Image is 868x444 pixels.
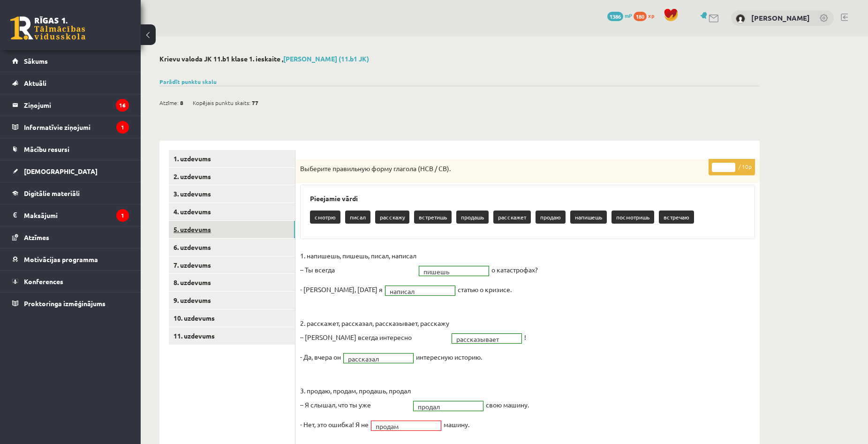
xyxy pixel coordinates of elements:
a: 11. uzdevums [169,327,295,345]
a: 5. uzdevums [169,221,295,238]
p: встретишь [414,211,452,224]
a: Informatīvie ziņojumi1 [12,116,129,138]
span: 77 [252,96,258,110]
p: 3. продаю, продам, продашь, продал – Я слышал, что ты уже [300,369,411,412]
a: Maksājumi1 [12,204,129,226]
a: Atzīmes [12,226,129,248]
a: написал [385,286,455,295]
legend: Maksājumi [24,204,129,226]
span: Digitālie materiāli [24,189,80,197]
a: 2. uzdevums [169,168,295,185]
p: посмотришь [611,211,654,224]
a: 7. uzdevums [169,256,295,274]
p: - Да, вчера он [300,350,341,364]
a: Sākums [12,50,129,72]
p: 2. расскажет, рассказал, рассказывает, расскажу – [PERSON_NAME] всегда интересно [300,302,449,344]
a: продал [414,401,483,411]
legend: Ziņojumi [24,94,129,116]
a: 10. uzdevums [169,309,295,327]
i: 1 [116,209,129,222]
p: - [PERSON_NAME], [DATE] я [300,282,383,296]
a: Rīgas 1. Tālmācības vidusskola [10,16,85,40]
a: Proktoringa izmēģinājums [12,293,129,314]
span: Motivācijas programma [24,255,98,263]
p: / 10p [709,159,755,175]
h2: Krievu valoda JK 11.b1 klase 1. ieskaite , [159,55,760,63]
a: рассказал [344,354,413,363]
span: Proktoringa izmēģinājums [24,299,106,308]
span: Atzīmes [24,233,49,241]
span: продам [376,421,428,431]
span: рассказал [348,354,400,363]
a: 1. uzdevums [169,150,295,167]
p: расскажу [375,211,409,224]
a: [PERSON_NAME] (11.b1 JK) [283,54,369,63]
img: Grigorijs Ivanovs [736,14,745,23]
p: продашь [456,211,489,224]
span: 1386 [607,12,623,21]
span: Konferences [24,277,63,286]
p: писал [345,211,370,224]
p: расскажет [493,211,531,224]
p: Выберите правильную форму глагола (НСВ / СВ). [300,164,708,173]
a: 1386 mP [607,12,632,19]
a: Ziņojumi16 [12,94,129,116]
a: 3. uzdevums [169,185,295,203]
span: [DEMOGRAPHIC_DATA] [24,167,98,175]
span: 180 [634,12,647,21]
p: встречаю [659,211,694,224]
span: Kopējais punktu skaits: [193,96,250,110]
p: смотрю [310,211,340,224]
a: [PERSON_NAME] [751,13,810,23]
a: продам [371,421,441,430]
span: пишешь [423,267,476,276]
a: 4. uzdevums [169,203,295,220]
span: Mācību resursi [24,145,69,153]
span: Atzīme: [159,96,179,110]
a: пишешь [419,266,489,276]
a: 6. uzdevums [169,239,295,256]
p: 1. напишешь, пишешь, писал, написал – Ты всегда [300,248,416,277]
i: 16 [116,99,129,112]
p: - Нет, это ошибка! Я не [300,417,369,431]
a: 9. uzdevums [169,292,295,309]
span: mP [625,12,632,19]
span: xp [648,12,654,19]
h3: Pieejamie vārdi [310,195,745,203]
a: [DEMOGRAPHIC_DATA] [12,160,129,182]
span: Sākums [24,57,48,65]
a: 180 xp [634,12,659,19]
span: продал [418,402,470,411]
span: 8 [180,96,183,110]
span: написал [390,286,442,296]
a: рассказывает [452,334,521,343]
p: продаю [536,211,566,224]
span: рассказывает [456,334,509,344]
span: Aktuāli [24,79,46,87]
a: Konferences [12,271,129,292]
a: Digitālie materiāli [12,182,129,204]
a: Motivācijas programma [12,248,129,270]
p: напишешь [570,211,607,224]
legend: Informatīvie ziņojumi [24,116,129,138]
a: Parādīt punktu skalu [159,78,217,85]
a: Mācību resursi [12,138,129,160]
a: 8. uzdevums [169,274,295,291]
i: 1 [116,121,129,134]
a: Aktuāli [12,72,129,94]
